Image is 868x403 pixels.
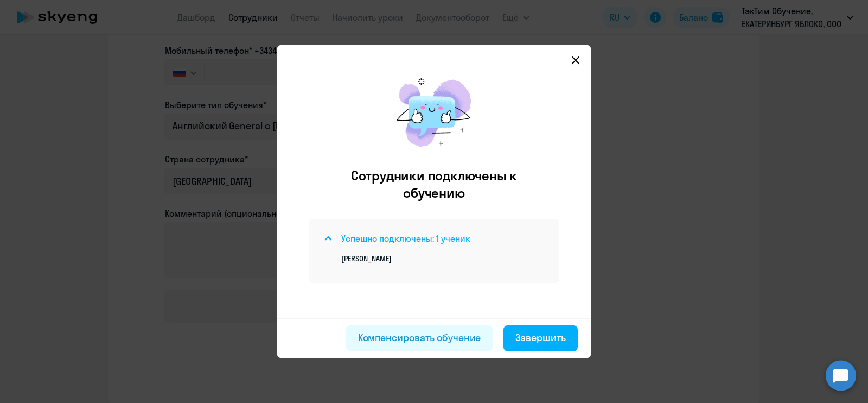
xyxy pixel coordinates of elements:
[329,167,539,201] h2: Сотрудники подключены к обучению
[346,325,493,351] button: Компенсировать обучение
[341,254,546,263] p: [PERSON_NAME]
[515,331,566,345] div: Завершить
[341,232,470,244] h4: Успешно подключены: 1 ученик
[385,67,483,158] img: results
[503,325,578,351] button: Завершить
[358,331,481,345] div: Компенсировать обучение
